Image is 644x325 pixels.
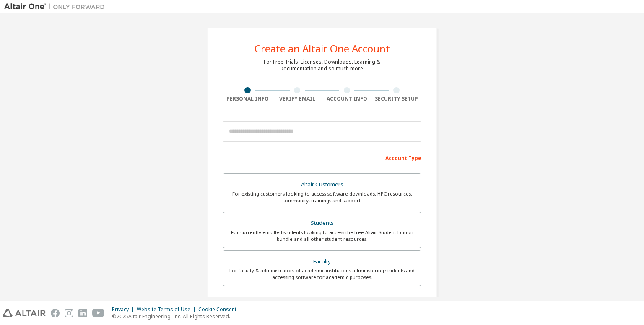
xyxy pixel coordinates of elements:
img: facebook.svg [51,309,60,317]
div: Personal Info [223,95,273,102]
div: Account Info [322,95,372,102]
div: Faculty [228,256,416,268]
div: For faculty & administrators of academic institutions administering students and accessing softwa... [228,267,416,281]
div: Students [228,217,416,229]
div: Cookie Consent [198,306,241,313]
img: linkedin.svg [78,309,87,317]
p: © 2025 Altair Engineering, Inc. All Rights Reserved. [112,313,241,320]
img: altair_logo.svg [3,309,46,317]
div: For Free Trials, Licenses, Downloads, Learning & Documentation and so much more. [264,59,380,72]
div: Verify Email [273,95,322,102]
img: instagram.svg [65,309,73,317]
div: For existing customers looking to access software downloads, HPC resources, community, trainings ... [228,191,416,204]
img: Altair One [4,3,109,11]
div: Website Terms of Use [137,306,198,313]
div: Account Type [223,151,421,164]
div: Altair Customers [228,179,416,191]
div: Security Setup [372,95,422,102]
div: Create an Altair One Account [254,44,390,54]
div: Everyone else [228,294,416,306]
img: youtube.svg [92,309,104,317]
div: Privacy [112,306,137,313]
div: For currently enrolled students looking to access the free Altair Student Edition bundle and all ... [228,229,416,242]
